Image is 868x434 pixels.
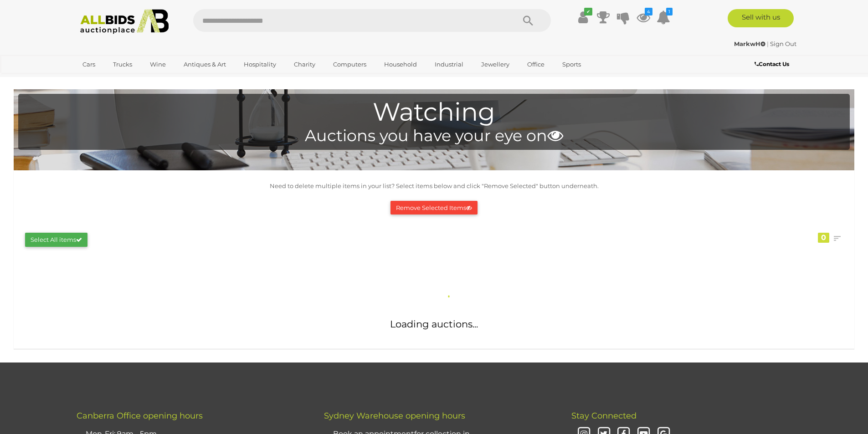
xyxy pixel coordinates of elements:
[18,181,850,191] p: Need to delete multiple items in your list? Select items below and click "Remove Selected" button...
[390,318,478,330] span: Loading auctions...
[77,411,203,421] span: Canberra Office opening hours
[390,201,478,215] button: Remove Selected Items
[755,61,789,67] b: Contact Us
[25,233,87,247] button: Select All items
[728,9,794,27] a: Sell with us
[556,57,587,72] a: Sports
[107,57,138,72] a: Trucks
[584,8,592,15] i: ✔
[770,40,796,47] a: Sign Out
[637,9,650,26] a: 4
[144,57,172,72] a: Wine
[23,127,845,145] h4: Auctions you have your eye on
[77,72,153,87] a: [GEOGRAPHIC_DATA]
[521,57,550,72] a: Office
[734,40,767,47] a: MarkwH
[429,57,469,72] a: Industrial
[475,57,515,72] a: Jewellery
[505,9,551,32] button: Search
[378,57,423,72] a: Household
[75,9,174,34] img: Allbids.com.au
[77,57,101,72] a: Cars
[666,8,673,15] i: 1
[327,57,372,72] a: Computers
[571,411,637,421] span: Stay Connected
[23,98,845,126] h1: Watching
[818,233,829,243] div: 0
[288,57,321,72] a: Charity
[324,411,465,421] span: Sydney Warehouse opening hours
[645,8,652,15] i: 4
[238,57,282,72] a: Hospitality
[734,40,765,47] strong: MarkwH
[178,57,232,72] a: Antiques & Art
[657,9,670,26] a: 1
[576,9,590,26] a: ✔
[767,40,769,47] span: |
[755,59,791,69] a: Contact Us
